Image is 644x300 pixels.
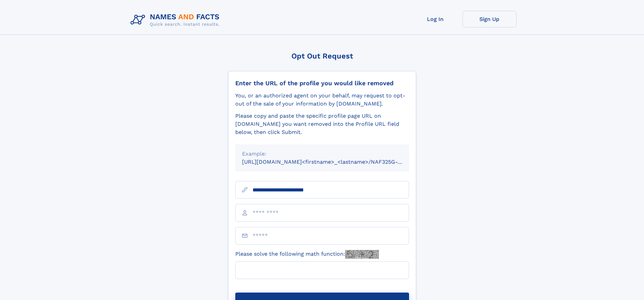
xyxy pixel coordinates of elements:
div: Example: [242,150,402,158]
small: [URL][DOMAIN_NAME]<firstname>_<lastname>/NAF325G-xxxxxxxx [242,159,422,165]
img: Logo Names and Facts [128,11,225,29]
div: Please copy and paste the specific profile page URL on [DOMAIN_NAME] you want removed into the Pr... [235,112,409,136]
div: You, or an authorized agent on your behalf, may request to opt-out of the sale of your informatio... [235,92,409,108]
div: Opt Out Request [228,52,416,60]
a: Sign Up [462,11,517,27]
label: Please solve the following math function: [235,250,379,259]
a: Log In [408,11,462,27]
div: Enter the URL of the profile you would like removed [235,79,409,87]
